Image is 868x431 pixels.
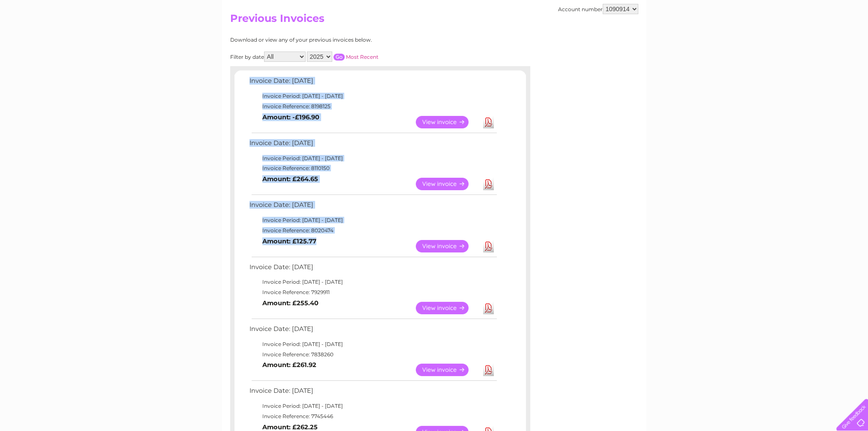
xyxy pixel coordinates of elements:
td: Invoice Reference: 8198125 [247,101,498,112]
a: Blog [793,36,806,43]
b: Amount: £261.92 [262,361,316,369]
td: Invoice Period: [DATE] - [DATE] [247,339,498,349]
div: Filter by date [230,52,455,62]
td: Invoice Period: [DATE] - [DATE] [247,91,498,101]
b: Amount: £262.25 [262,423,318,431]
td: Invoice Reference: 8020474 [247,225,498,236]
b: Amount: £264.65 [262,175,318,183]
a: View [416,302,479,314]
td: Invoice Date: [DATE] [247,323,498,339]
h2: Previous Invoices [230,12,638,29]
td: Invoice Date: [DATE] [247,261,498,277]
a: Contact [811,36,832,43]
a: Download [483,364,494,376]
td: Invoice Date: [DATE] [247,137,498,153]
td: Invoice Period: [DATE] - [DATE] [247,215,498,225]
a: Water [717,36,733,43]
td: Invoice Period: [DATE] - [DATE] [247,277,498,287]
div: Clear Business is a trading name of Verastar Limited (registered in [GEOGRAPHIC_DATA] No. 3667643... [232,5,637,42]
a: View [416,116,479,128]
a: 0333 014 3131 [706,4,766,15]
a: View [416,240,479,252]
b: Amount: £255.40 [262,299,318,307]
div: Account number [558,4,638,14]
a: Telecoms [763,36,788,43]
a: Download [483,302,494,314]
td: Invoice Reference: 7745446 [247,411,498,422]
a: Download [483,178,494,190]
td: Invoice Date: [DATE] [247,75,498,91]
a: View [416,364,479,376]
td: Invoice Period: [DATE] - [DATE] [247,401,498,411]
a: Most Recent [346,54,378,60]
a: Log out [840,36,860,43]
td: Invoice Period: [DATE] - [DATE] [247,153,498,164]
a: View [416,178,479,190]
td: Invoice Reference: 7929911 [247,287,498,297]
b: Amount: -£196.90 [262,113,319,121]
img: logo.png [30,22,74,49]
b: Amount: £125.77 [262,237,316,245]
a: Download [483,116,494,128]
td: Invoice Reference: 8110150 [247,163,498,173]
div: Download or view any of your previous invoices below. [230,37,455,43]
td: Invoice Reference: 7838260 [247,349,498,360]
a: Download [483,240,494,252]
td: Invoice Date: [DATE] [247,385,498,401]
a: Energy [739,36,757,43]
td: Invoice Date: [DATE] [247,199,498,215]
